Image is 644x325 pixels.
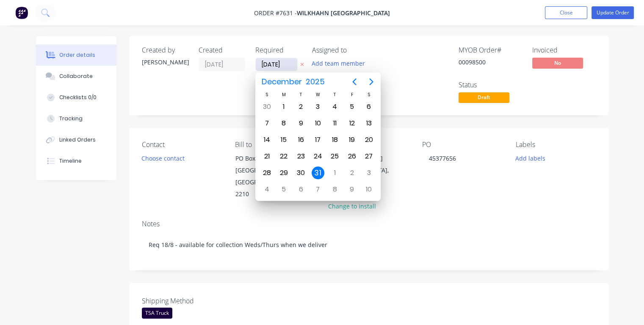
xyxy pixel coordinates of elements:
[459,46,522,54] div: MYOB Order #
[295,150,307,163] div: Tuesday, December 23, 2025
[142,46,188,54] div: Created by
[59,72,93,80] div: Collaborate
[235,153,306,164] div: PO Box 125
[260,133,273,146] div: Sunday, December 14, 2025
[532,46,596,54] div: Invoiced
[329,183,341,196] div: Thursday, January 8, 2026
[329,133,341,146] div: Thursday, December 18, 2025
[304,74,326,89] span: 2025
[362,133,375,146] div: Saturday, December 20, 2025
[36,87,116,108] button: Checklists 0/0
[277,100,290,113] div: Monday, December 1, 2025
[312,58,370,69] button: Add team member
[545,6,587,19] button: Close
[511,152,550,164] button: Add labels
[362,150,375,163] div: Saturday, December 27, 2025
[235,164,306,200] div: [GEOGRAPHIC_DATA], [GEOGRAPHIC_DATA], 2210
[345,167,358,179] div: Friday, January 2, 2026
[345,117,358,130] div: Friday, December 12, 2025
[312,133,324,146] div: Wednesday, December 17, 2025
[36,150,116,172] button: Timeline
[363,73,380,90] button: Next page
[310,91,326,98] div: W
[312,150,324,163] div: Wednesday, December 24, 2025
[345,100,358,113] div: Friday, December 5, 2025
[516,141,596,149] div: Labels
[346,73,363,90] button: Previous page
[142,141,222,149] div: Contact
[329,167,341,179] div: Thursday, January 1, 2026
[59,115,83,122] div: Tracking
[277,183,290,196] div: Monday, January 5, 2026
[362,167,375,179] div: Saturday, January 3, 2026
[345,150,358,163] div: Friday, December 26, 2025
[277,150,290,163] div: Monday, December 22, 2025
[36,44,116,66] button: Order details
[275,91,292,98] div: M
[360,91,377,98] div: S
[295,133,307,146] div: Tuesday, December 16, 2025
[362,183,375,196] div: Saturday, January 10, 2026
[459,81,522,89] div: Status
[312,100,324,113] div: Wednesday, December 3, 2025
[307,58,369,69] button: Add team member
[459,92,509,103] span: Draft
[343,91,360,98] div: F
[312,183,324,196] div: Wednesday, January 7, 2026
[532,58,583,68] span: No
[59,157,82,165] div: Timeline
[59,94,97,101] div: Checklists 0/0
[297,9,390,17] span: Wilkhahn [GEOGRAPHIC_DATA]
[312,167,324,179] div: Wednesday, December 31, 2025
[295,183,307,196] div: Tuesday, January 6, 2026
[260,167,273,179] div: Sunday, December 28, 2025
[326,91,343,98] div: T
[324,200,381,212] button: Change to install
[256,74,330,89] button: December2025
[292,91,309,98] div: T
[228,152,313,200] div: PO Box 125[GEOGRAPHIC_DATA], [GEOGRAPHIC_DATA], 2210
[362,100,375,113] div: Saturday, December 6, 2025
[295,167,307,179] div: Tuesday, December 30, 2025
[59,136,96,144] div: Linked Orders
[362,117,375,130] div: Saturday, December 13, 2025
[258,91,275,98] div: S
[142,308,172,319] div: TSA Truck
[260,183,273,196] div: Sunday, January 4, 2026
[277,133,290,146] div: Monday, December 15, 2025
[36,66,116,87] button: Collaborate
[329,150,341,163] div: Thursday, December 25, 2025
[36,108,116,129] button: Tracking
[277,167,290,179] div: Monday, December 29, 2025
[329,117,341,130] div: Thursday, December 11, 2025
[422,152,463,164] div: 45377656
[260,117,273,130] div: Sunday, December 7, 2025
[142,58,188,67] div: [PERSON_NAME]
[142,232,596,258] div: Req 18/8 - available for collection Weds/Thurs when we deliver
[295,117,307,130] div: Tuesday, December 9, 2025
[345,183,358,196] div: Friday, January 9, 2026
[235,141,315,149] div: Bill to
[36,129,116,150] button: Linked Orders
[260,150,273,163] div: Sunday, December 21, 2025
[260,74,304,89] span: December
[277,117,290,130] div: Monday, December 8, 2025
[591,6,634,19] button: Update Order
[459,58,522,67] div: 00098500
[312,117,324,130] div: Wednesday, December 10, 2025
[260,100,273,113] div: Sunday, November 30, 2025
[142,296,248,306] label: Shipping Method
[199,46,245,54] div: Created
[345,133,358,146] div: Friday, December 19, 2025
[295,100,307,113] div: Tuesday, December 2, 2025
[329,100,341,113] div: Thursday, December 4, 2025
[15,6,28,19] img: Factory
[312,46,397,54] div: Assigned to
[254,9,297,17] span: Order #7631 -
[137,152,189,164] button: Choose contact
[422,141,502,149] div: PO
[142,220,596,228] div: Notes
[59,51,95,59] div: Order details
[255,46,302,54] div: Required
